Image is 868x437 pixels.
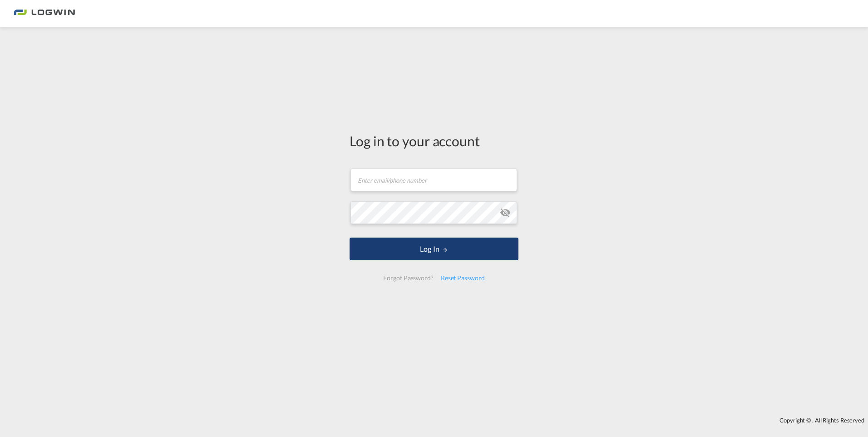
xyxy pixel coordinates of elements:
div: Log in to your account [350,131,518,150]
div: Reset Password [437,270,488,286]
img: 2761ae10d95411efa20a1f5e0282d2d7.png [14,4,75,24]
button: LOGIN [350,238,518,260]
md-icon: icon-eye-off [500,207,511,218]
input: Enter email/phone number [350,169,517,191]
div: Forgot Password? [380,270,437,286]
